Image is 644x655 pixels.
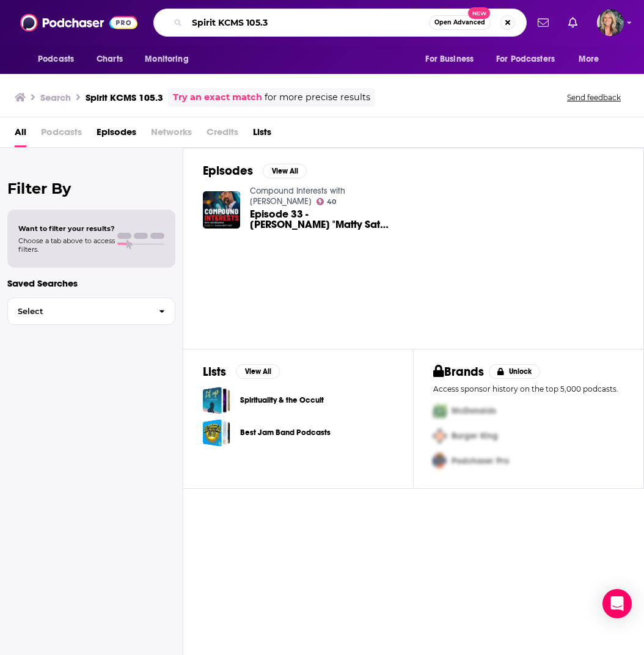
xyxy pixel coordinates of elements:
a: Episode 33 - Matt "Matty Sats" Case [250,209,389,230]
span: Podchaser Pro [452,456,509,466]
a: Episodes [97,122,136,147]
img: Episode 33 - Matt "Matty Sats" Case [203,191,240,229]
button: open menu [570,48,615,71]
a: Lists [253,122,271,147]
button: open menu [29,48,90,71]
a: Compound Interests with Jon Najarian [250,186,345,207]
a: EpisodesView All [203,163,307,178]
button: open menu [488,48,573,71]
a: Show notifications dropdown [563,12,582,33]
span: For Business [425,51,474,68]
a: ListsView All [203,364,280,379]
span: For Podcasters [496,51,555,68]
span: 40 [327,199,336,205]
span: New [468,7,490,19]
span: Podcasts [38,51,74,68]
p: Saved Searches [7,277,175,289]
a: 40 [317,198,337,205]
span: More [579,51,599,68]
span: Select [8,307,149,315]
span: McDonalds [452,406,496,416]
span: Choose a tab above to access filters. [18,236,115,254]
button: View All [263,164,307,178]
button: Open AdvancedNew [429,15,491,30]
img: First Pro Logo [428,398,452,423]
button: Send feedback [563,92,624,103]
a: Try an exact match [173,90,262,104]
span: for more precise results [265,90,370,104]
span: Logged in as lisa.beech [597,9,624,36]
span: Open Advanced [434,20,485,26]
a: Best Jam Band Podcasts [203,419,230,447]
img: Third Pro Logo [428,448,452,474]
button: open menu [136,48,204,71]
button: open menu [417,48,489,71]
span: Credits [207,122,238,147]
h3: Spirit KCMS 105.3 [86,92,163,103]
a: Best Jam Band Podcasts [240,426,331,439]
span: Burger King [452,431,498,441]
input: Search podcasts, credits, & more... [187,13,429,32]
span: Want to filter your results? [18,224,115,233]
h3: Search [40,92,71,103]
span: Podcasts [41,122,82,147]
button: Unlock [489,364,541,379]
button: Show profile menu [597,9,624,36]
h2: Episodes [203,163,253,178]
a: Charts [89,48,130,71]
img: Podchaser - Follow, Share and Rate Podcasts [20,11,137,34]
div: Search podcasts, credits, & more... [153,9,527,37]
a: Spirituality & the Occult [240,393,324,407]
button: Select [7,298,175,325]
h2: Brands [433,364,484,379]
button: View All [236,364,280,379]
a: Show notifications dropdown [533,12,554,33]
h2: Filter By [7,180,175,197]
span: Monitoring [145,51,188,68]
p: Access sponsor history on the top 5,000 podcasts. [433,384,624,393]
img: Second Pro Logo [428,423,452,448]
img: User Profile [597,9,624,36]
h2: Lists [203,364,226,379]
a: All [15,122,26,147]
a: Spirituality & the Occult [203,387,230,414]
div: Open Intercom Messenger [602,589,632,618]
span: Charts [97,51,123,68]
span: Networks [151,122,192,147]
span: Episode 33 - [PERSON_NAME] "Matty Sats" Case [250,209,389,230]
